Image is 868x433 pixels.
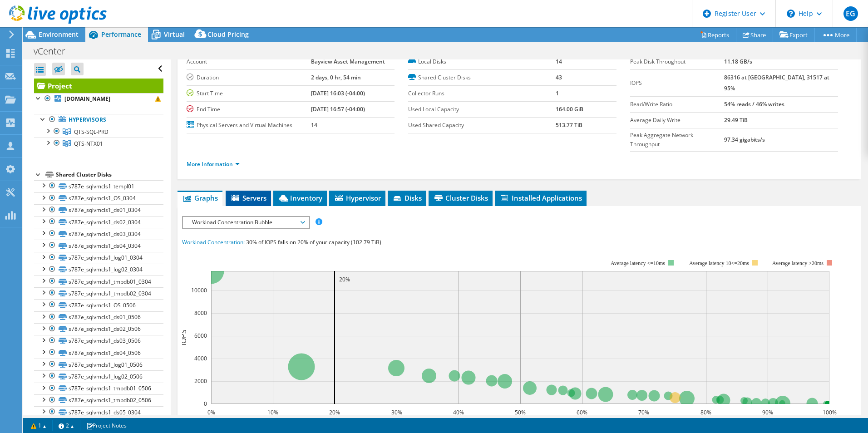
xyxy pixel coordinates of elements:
[689,260,749,266] tspan: Average latency 10<=20ms
[311,121,317,129] b: 14
[556,58,562,65] b: 14
[499,193,582,202] span: Installed Applications
[724,58,752,65] b: 11.18 GB/s
[392,193,422,202] span: Disks
[207,30,249,39] span: Cloud Pricing
[34,126,163,138] a: QTS-SQL-PRD
[34,311,163,323] a: s787e_sqlvmcls1_ds01_0506
[700,408,711,416] text: 80%
[187,160,240,168] a: More Information
[194,377,207,385] text: 2000
[74,128,108,136] span: QTS-SQL-PRD
[556,74,562,81] b: 43
[34,323,163,335] a: s787e_sqlvmcls1_ds02_0506
[34,394,163,406] a: s787e_sqlvmcls1_tmpdb02_0506
[34,276,163,287] a: s787e_sqlvmcls1_tmpdb01_0304
[630,100,725,109] label: Read/Write Ratio
[30,46,79,56] h1: vCenter
[408,89,556,98] label: Collector Runs
[772,260,824,266] text: Average latency >20ms
[34,192,163,204] a: s787e_sqlvmcls1_OS_0304
[230,193,266,202] span: Servers
[724,116,748,124] b: 29.49 TiB
[577,408,587,416] text: 60%
[453,408,464,416] text: 40%
[207,408,215,416] text: 0%
[34,79,163,93] a: Project
[814,28,857,42] a: More
[34,204,163,216] a: s787e_sqlvmcls1_ds01_0304
[408,121,556,130] label: Used Shared Capacity
[246,238,381,246] span: 30% of IOPS falls on 20% of your capacity (102.79 TiB)
[187,121,311,130] label: Physical Servers and Virtual Machines
[34,228,163,240] a: s787e_sqlvmcls1_ds03_0304
[515,408,526,416] text: 50%
[329,408,340,416] text: 20%
[34,406,163,418] a: s787e_sqlvmcls1_ds05_0304
[34,264,163,276] a: s787e_sqlvmcls1_log02_0304
[724,100,784,108] b: 54% reads / 46% writes
[556,121,582,129] b: 513.77 TiB
[267,408,278,416] text: 10%
[787,10,795,18] svg: \n
[194,332,207,340] text: 6000
[34,299,163,311] a: s787e_sqlvmcls1_OS_0506
[611,260,665,266] tspan: Average latency <=10ms
[194,309,207,317] text: 8000
[630,131,725,149] label: Peak Aggregate Network Throughput
[433,193,488,202] span: Cluster Disks
[194,354,207,362] text: 4000
[64,95,110,103] b: [DOMAIN_NAME]
[311,58,385,65] b: Bayview Asset Management
[408,57,556,66] label: Local Disks
[408,73,556,82] label: Shared Cluster Disks
[34,347,163,359] a: s787e_sqlvmcls1_ds04_0506
[278,193,322,202] span: Inventory
[34,240,163,251] a: s787e_sqlvmcls1_ds04_0304
[736,28,773,42] a: Share
[25,420,53,431] a: 1
[187,89,311,98] label: Start Time
[630,57,725,66] label: Peak Disk Throughput
[56,169,163,180] div: Shared Cluster Disks
[187,217,304,228] span: Workload Concentration Bubble
[311,74,361,81] b: 2 days, 0 hr, 54 min
[34,383,163,394] a: s787e_sqlvmcls1_tmpdb01_0506
[822,408,836,416] text: 100%
[39,30,79,39] span: Environment
[80,420,133,431] a: Project Notes
[52,420,80,431] a: 2
[34,335,163,347] a: s787e_sqlvmcls1_ds03_0506
[204,400,207,408] text: 0
[556,89,559,97] b: 1
[34,359,163,370] a: s787e_sqlvmcls1_log01_0506
[34,114,163,126] a: Hypervisors
[334,193,381,202] span: Hypervisor
[556,105,583,113] b: 164.00 GiB
[164,30,185,39] span: Virtual
[34,93,163,105] a: [DOMAIN_NAME]
[762,408,773,416] text: 90%
[34,180,163,192] a: s787e_sqlvmcls1_templ01
[724,74,829,92] b: 86316 at [GEOGRAPHIC_DATA], 31517 at 95%
[34,216,163,228] a: s787e_sqlvmcls1_ds02_0304
[34,370,163,382] a: s787e_sqlvmcls1_log02_0506
[693,28,736,42] a: Reports
[182,193,218,202] span: Graphs
[843,6,858,21] span: EG
[339,276,350,283] text: 20%
[182,238,245,246] span: Workload Concentration:
[408,105,556,114] label: Used Local Capacity
[311,105,365,113] b: [DATE] 16:57 (-04:00)
[773,28,815,42] a: Export
[638,408,649,416] text: 70%
[630,79,725,88] label: IOPS
[34,287,163,299] a: s787e_sqlvmcls1_tmpdb02_0304
[311,89,365,97] b: [DATE] 16:03 (-04:00)
[191,286,207,294] text: 10000
[187,105,311,114] label: End Time
[187,73,311,82] label: Duration
[724,136,765,143] b: 97.34 gigabits/s
[391,408,402,416] text: 30%
[34,252,163,264] a: s787e_sqlvmcls1_log01_0304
